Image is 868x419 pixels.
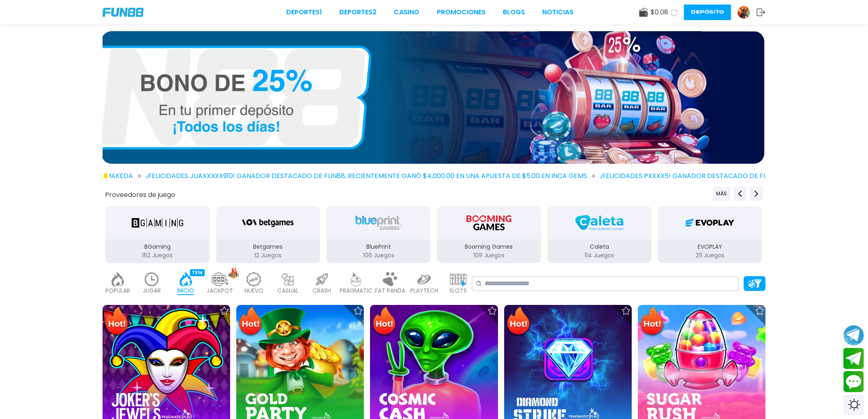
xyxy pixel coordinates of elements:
button: Caleta [544,206,655,264]
p: Booming Games [437,243,541,251]
p: POPULAR [105,286,130,295]
img: BGaming [132,211,183,234]
button: Previous providers [733,187,747,201]
button: Booming Games [434,206,544,264]
img: Hot [103,306,130,338]
p: JUGAR [143,286,161,295]
p: JACKPOT [207,286,233,295]
a: NOTICIAS [542,7,573,17]
a: BLOGS [503,7,525,17]
div: 7214 [190,269,205,276]
img: home_active.webp [178,272,194,286]
a: CASINO [394,7,419,17]
img: Hot [237,306,264,338]
img: Hot [639,306,665,338]
p: 12 Juegos [216,251,320,260]
p: FAT PANDA [375,286,405,295]
img: Platform Filter [747,279,762,288]
img: Primer Bono Diario 25% [101,31,764,164]
img: playtech_light.webp [416,272,432,286]
img: Avatar [738,6,750,18]
p: 211 Juegos [658,251,762,260]
img: EVOPLAY [684,211,736,234]
img: crash_light.webp [314,272,330,286]
button: Next providers [750,187,763,201]
a: Deportes1 [286,7,322,17]
button: BluePrint [323,206,434,264]
img: pragmatic_light.webp [348,272,364,286]
a: Deportes2 [339,7,377,17]
button: Previous providers [713,187,730,201]
p: CRASH [313,286,331,295]
img: Hot [371,306,397,338]
img: slots_light.webp [450,272,466,286]
img: hot [228,267,239,278]
button: Contact customer service [843,371,864,392]
button: Proveedores de juego [105,190,175,199]
button: Depósito [684,5,731,20]
p: Caleta [548,243,651,251]
img: new_light.webp [246,272,262,286]
button: Join telegram channel [843,325,864,346]
img: jackpot_light.webp [212,272,228,286]
img: Company Logo [103,8,144,17]
p: NUEVO [244,286,263,295]
span: ¡FELICIDADES juaxxxxx910! GANADOR DESTACADO DE FUN88, RECIENTEMENTE GANÓ $4,000.00 EN UNA APUESTA... [146,171,595,181]
p: SLOTS [449,286,467,295]
p: 114 Juegos [548,251,651,260]
img: recent_light.webp [144,272,160,286]
p: PLAYTECH [410,286,438,295]
p: BluePrint [327,243,430,251]
button: EVOPLAY [655,206,765,264]
img: popular_light.webp [110,272,126,286]
button: BGaming [102,206,212,264]
img: Betgames [242,211,294,234]
img: fat_panda_light.webp [382,272,398,286]
img: Caleta [573,211,625,234]
img: casual_light.webp [280,272,296,286]
p: INICIO [177,286,194,295]
button: Join telegram [843,348,864,369]
button: Betgames [213,206,323,264]
a: Promociones [437,7,486,17]
p: CASUAL [277,286,299,295]
p: 109 Juegos [437,251,541,260]
p: 106 Juegos [327,251,430,260]
a: Avatar [737,6,756,19]
p: Betgames [216,243,320,251]
img: Hot [505,306,532,338]
span: $ 0.08 [651,7,668,17]
p: BGaming [105,243,209,251]
p: 162 Juegos [105,251,209,260]
img: BluePrint [352,211,404,234]
img: Booming Games [463,211,515,234]
div: Switch theme [843,394,864,415]
p: EVOPLAY [658,243,762,251]
p: PRAGMATIC [340,286,372,295]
